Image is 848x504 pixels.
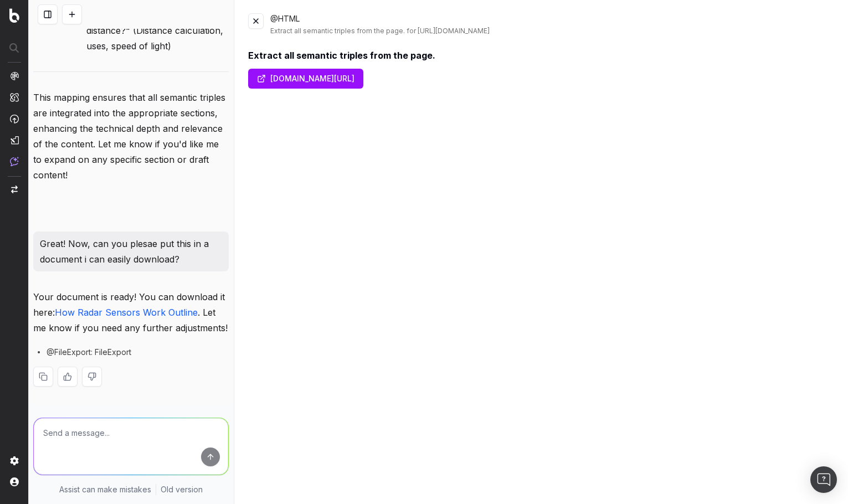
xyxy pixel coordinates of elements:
div: @HTML [270,13,835,35]
li: "How does radar measure distance?" (Distance calculation, uses, speed of light) [83,7,229,54]
img: Studio [10,136,19,145]
div: Extract all semantic triples from the page. for [URL][DOMAIN_NAME] [270,27,835,35]
p: Your document is ready! You can download it here: . Let me know if you need any further adjustments! [33,289,229,336]
img: Setting [10,456,19,465]
div: Extract all semantic triples from the page. [248,49,835,62]
img: My account [10,477,19,486]
span: @FileExport: FileExport [47,347,131,358]
img: Intelligence [10,92,19,102]
p: Great! Now, can you plesae put this in a document i can easily download? [40,236,222,267]
p: This mapping ensures that all semantic triples are integrated into the appropriate sections, enha... [33,90,229,183]
img: Assist [10,157,19,166]
img: Analytics [10,71,19,80]
img: Switch project [11,186,18,193]
a: How Radar Sensors Work Outline [55,307,198,318]
img: Botify logo [9,8,19,23]
a: [DOMAIN_NAME][URL] [248,69,363,89]
p: Assist can make mistakes [59,484,151,495]
img: Activation [10,114,19,124]
a: Old version [161,484,203,495]
div: Open Intercom Messenger [810,466,837,493]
